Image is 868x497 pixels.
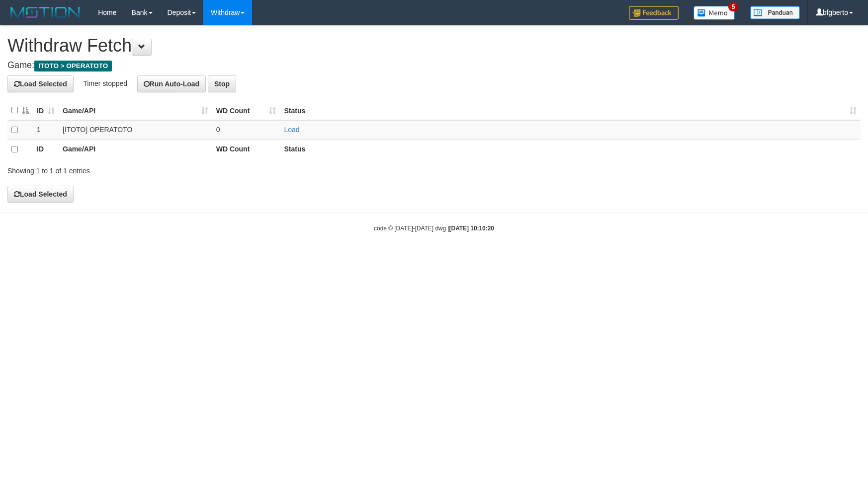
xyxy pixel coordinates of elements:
button: Stop [208,75,236,92]
td: [ITOTO] OPERATOTO [59,120,212,140]
span: Timer stopped [83,79,127,87]
td: 1 [33,120,59,140]
button: Load Selected [7,186,74,203]
h4: Game: [7,61,861,71]
small: code © [DATE]-[DATE] dwg | [374,225,494,232]
span: ITOTO > OPERATOTO [34,61,112,71]
span: 5 [728,2,739,11]
img: panduan.png [750,6,800,19]
th: Game/API [59,140,212,159]
img: Button%20Memo.svg [694,6,735,20]
img: MOTION_logo.png [7,5,83,20]
th: WD Count [212,140,280,159]
th: Game/API: activate to sort column ascending [59,101,212,120]
h1: Withdraw Fetch [7,36,861,56]
th: Status: activate to sort column ascending [280,101,861,120]
button: Load Selected [7,75,74,92]
img: Feedback.jpg [629,6,679,20]
a: Load [284,126,299,134]
th: Status [280,140,861,159]
th: ID [33,140,59,159]
strong: [DATE] 10:10:20 [449,225,494,232]
div: Showing 1 to 1 of 1 entries [7,162,354,176]
span: 0 [216,126,220,134]
button: Run Auto-Load [137,75,206,92]
th: ID: activate to sort column ascending [33,101,59,120]
th: WD Count: activate to sort column ascending [212,101,280,120]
